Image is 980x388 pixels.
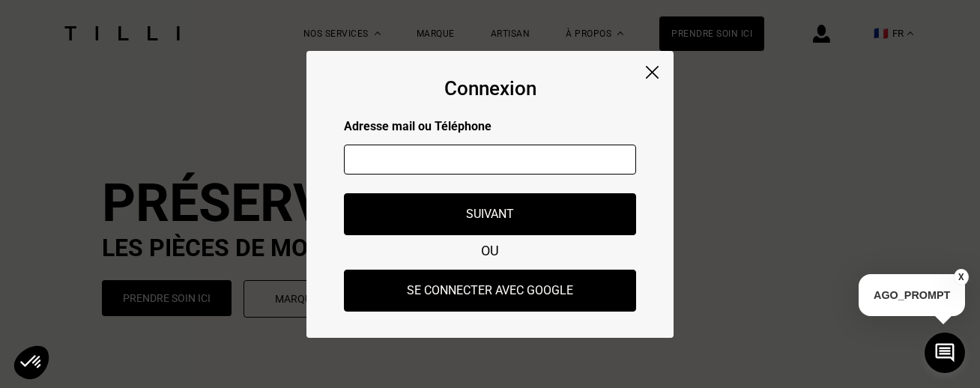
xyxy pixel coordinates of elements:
img: close [646,66,659,79]
button: X [954,269,969,285]
p: Adresse mail ou Téléphone [344,119,636,133]
span: OU [481,243,499,258]
div: Connexion [444,77,536,100]
button: Se connecter avec Google [344,270,636,312]
button: Suivant [344,193,636,235]
p: AGO_PROMPT [859,274,965,316]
